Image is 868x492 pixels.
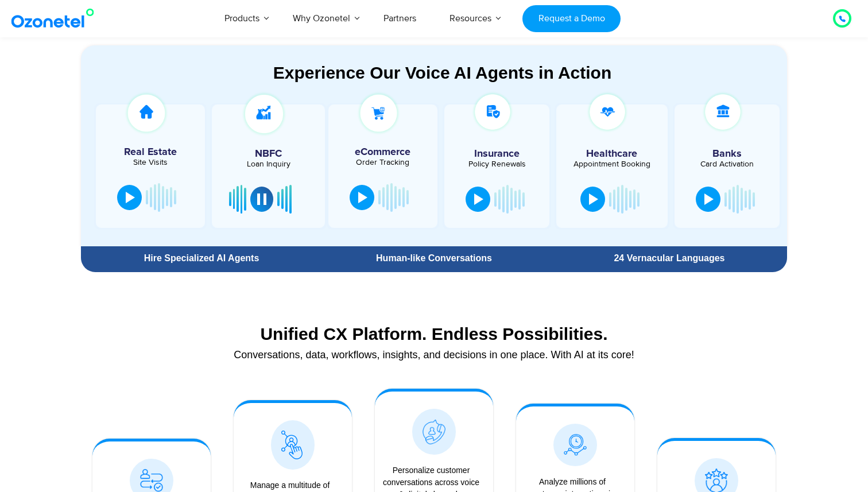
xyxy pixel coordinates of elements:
[557,254,781,263] div: 24 Vernacular Languages
[450,160,544,168] div: Policy Renewals
[450,149,544,159] h5: Insurance
[322,254,546,263] div: Human-like Conversations
[87,324,781,344] div: Unified CX Platform. Endless Possibilities.
[680,160,774,168] div: Card Activation
[565,149,658,159] h5: Healthcare
[334,158,432,166] div: Order Tracking
[87,254,316,263] div: Hire Specialized AI Agents
[218,160,319,168] div: Loan Inquiry
[92,63,792,83] div: Experience Our Voice AI Agents in Action
[87,350,781,360] div: Conversations, data, workflows, insights, and decisions in one place. With AI at its core!
[102,158,199,166] div: Site Visits
[565,160,658,168] div: Appointment Booking
[334,147,432,157] h5: eCommerce
[680,149,774,159] h5: Banks
[102,147,199,157] h5: Real Estate
[522,5,621,32] a: Request a Demo
[218,149,319,159] h5: NBFC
